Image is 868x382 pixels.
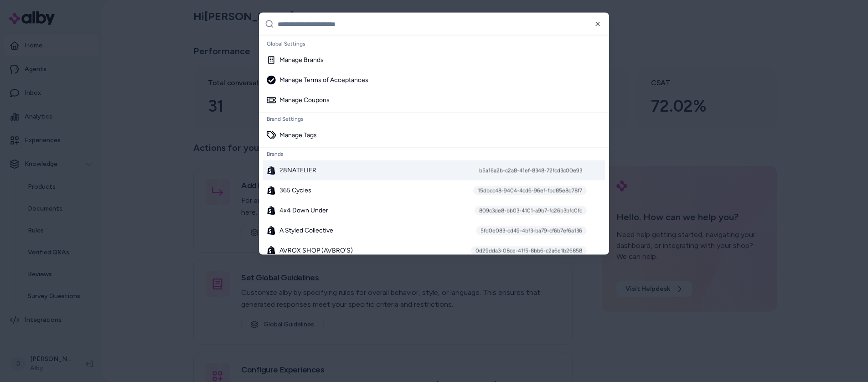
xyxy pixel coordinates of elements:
[279,166,316,175] span: 28NATELIER
[279,246,353,255] span: AVROX SHOP (AVBRO'S)
[279,186,311,195] span: 365 Cycles
[267,76,368,85] div: Manage Terms of Acceptances
[279,206,328,215] span: 4x4 Down Under
[267,131,317,140] div: Manage Tags
[267,96,330,105] div: Manage Coupons
[475,206,587,215] div: 809c3de8-bb03-4101-a9b7-fc26b3bfc0fc
[263,148,605,160] div: Brands
[267,56,324,65] div: Manage Brands
[279,226,333,235] span: A Styled Collective
[476,226,587,235] div: 5fd0e083-cd49-4bf3-ba79-cf6b7ef6a136
[471,246,587,255] div: 0d29dda3-08ce-41f5-8bb6-c2a6e1b26858
[473,186,587,195] div: 15dbcc48-9404-4cd6-96ef-fbd85e8d78f7
[263,37,605,50] div: Global Settings
[263,113,605,125] div: Brand Settings
[475,166,587,175] div: b5a16a2b-c2a8-41ef-8348-72fcd3c00e93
